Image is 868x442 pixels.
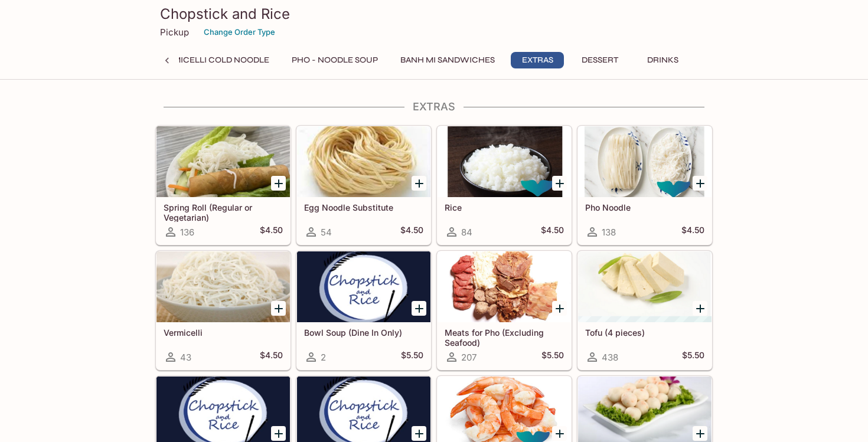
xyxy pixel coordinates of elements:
[260,350,283,364] h5: $4.50
[461,352,477,363] span: 207
[552,301,567,316] button: Add Meats for Pho (Excluding Seafood)
[321,352,326,363] span: 2
[297,251,430,322] div: Bowl Soup (Dine In Only)
[693,426,707,441] button: Add Fishball (6 pieces)
[437,126,572,245] a: Rice84$4.50
[682,350,704,364] h5: $5.50
[552,426,567,441] button: Add Shrimp (4 Pieces)
[285,52,384,68] button: Pho - Noodle Soup
[573,52,626,68] button: Dessert
[401,350,423,364] h5: $5.50
[271,301,286,316] button: Add Vermicelli
[198,23,280,41] button: Change Order Type
[164,328,283,338] h5: Vermicelli
[156,126,291,245] a: Spring Roll (Regular or Vegetarian)136$4.50
[180,227,194,238] span: 136
[164,202,283,222] h5: Spring Roll (Regular or Vegetarian)
[156,251,291,370] a: Vermicelli43$4.50
[321,227,332,238] span: 54
[156,251,290,322] div: Vermicelli
[412,426,426,441] button: Add Lemongrass Chicken, Beef, or Pork
[602,227,616,238] span: 138
[160,5,708,23] h3: Chopstick and Rice
[271,426,286,441] button: Add Soup to Go
[296,251,431,370] a: Bowl Soup (Dine In Only)2$5.50
[160,27,189,38] p: Pickup
[155,100,713,113] h4: Extras
[260,225,283,239] h5: $4.50
[394,52,501,68] button: Banh Mi Sandwiches
[681,225,704,239] h5: $4.50
[541,350,564,364] h5: $5.50
[180,352,191,363] span: 43
[150,52,276,68] button: Vermicelli Cold Noodle
[636,52,689,68] button: Drinks
[297,126,430,197] div: Egg Noodle Substitute
[578,126,712,197] div: Pho Noodle
[271,176,286,191] button: Add Spring Roll (Regular or Vegetarian)
[693,176,707,191] button: Add Pho Noodle
[511,52,564,68] button: Extras
[577,126,712,245] a: Pho Noodle138$4.50
[437,251,572,370] a: Meats for Pho (Excluding Seafood)207$5.50
[412,176,426,191] button: Add Egg Noodle Substitute
[438,126,571,197] div: Rice
[304,328,423,338] h5: Bowl Soup (Dine In Only)
[304,202,423,212] h5: Egg Noodle Substitute
[445,328,564,347] h5: Meats for Pho (Excluding Seafood)
[438,251,571,322] div: Meats for Pho (Excluding Seafood)
[445,202,564,212] h5: Rice
[577,251,712,370] a: Tofu (4 pieces)438$5.50
[541,225,564,239] h5: $4.50
[585,202,704,212] h5: Pho Noodle
[552,176,567,191] button: Add Rice
[156,126,290,197] div: Spring Roll (Regular or Vegetarian)
[693,301,707,316] button: Add Tofu (4 pieces)
[578,251,712,322] div: Tofu (4 pieces)
[400,225,423,239] h5: $4.50
[461,227,472,238] span: 84
[585,328,704,338] h5: Tofu (4 pieces)
[296,126,431,245] a: Egg Noodle Substitute54$4.50
[602,352,618,363] span: 438
[412,301,426,316] button: Add Bowl Soup (Dine In Only)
